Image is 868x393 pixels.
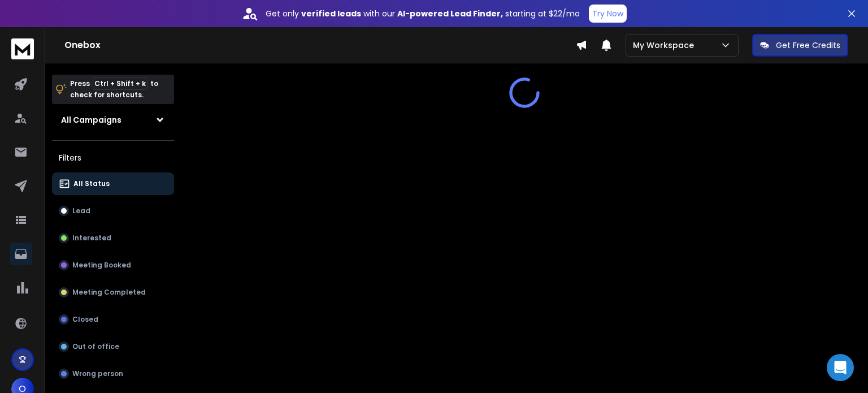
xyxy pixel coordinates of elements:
p: Out of office [72,342,119,351]
p: All Status [73,179,110,188]
button: All Status [52,172,174,195]
button: Lead [52,200,174,222]
div: Open Intercom Messenger [827,354,854,381]
span: Ctrl + Shift + k [93,77,147,90]
button: All Campaigns [52,109,174,131]
button: Wrong person [52,362,174,385]
p: Try Now [592,8,623,19]
h1: All Campaigns [61,114,121,126]
p: Get only with our starting at $22/mo [266,8,580,19]
button: Meeting Completed [52,281,174,304]
p: Press to check for shortcuts. [70,78,158,101]
p: Meeting Completed [72,288,146,297]
p: Meeting Booked [72,261,131,270]
button: Try Now [589,5,627,23]
p: Interested [72,234,111,243]
img: logo [11,38,34,59]
h1: Onebox [64,38,576,52]
h3: Filters [52,150,174,166]
strong: verified leads [301,8,361,19]
p: Get Free Credits [776,40,840,51]
p: Lead [72,206,90,215]
strong: AI-powered Lead Finder, [397,8,503,19]
p: Wrong person [72,369,123,378]
button: Closed [52,308,174,331]
p: My Workspace [633,40,698,51]
button: Out of office [52,335,174,358]
button: Meeting Booked [52,254,174,277]
p: Closed [72,315,98,324]
button: Get Free Credits [752,34,848,57]
button: Interested [52,227,174,249]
